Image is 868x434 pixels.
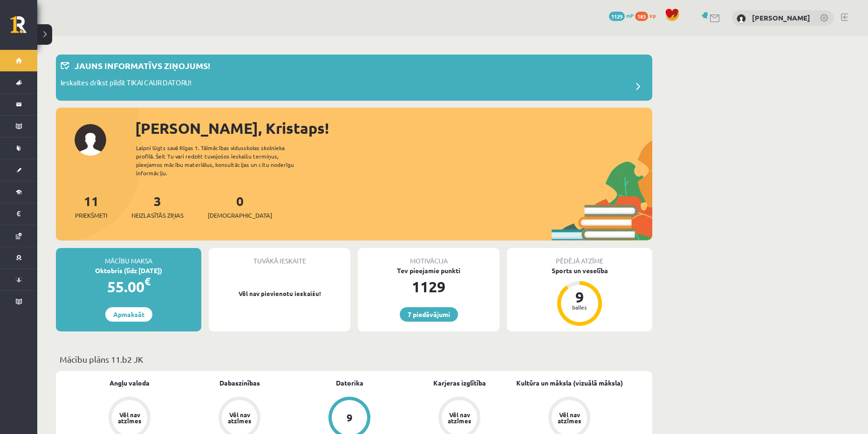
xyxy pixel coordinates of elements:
[109,378,150,388] a: Angļu valoda
[61,59,648,96] a: Jauns informatīvs ziņojums! Ieskaites drīkst pildīt TIKAI CAUR DATORU!
[358,248,499,266] div: Motivācija
[10,16,37,40] a: Rīgas 1. Tālmācības vidusskola
[105,307,152,322] a: Apmaksāt
[208,193,272,220] a: 0[DEMOGRAPHIC_DATA]
[507,266,652,276] div: Sports un veselība
[446,412,472,424] div: Vēl nav atzīmes
[213,289,346,298] p: Vēl nav pievienotu ieskaišu!
[752,13,810,22] a: [PERSON_NAME]
[609,12,625,21] span: 1129
[566,289,594,304] div: 9
[433,378,486,388] a: Karjeras izglītība
[75,59,210,72] p: Jauns informatīvs ziņojums!
[209,248,350,266] div: Tuvākā ieskaite
[336,378,363,388] a: Datorika
[635,12,648,21] span: 183
[626,12,634,19] span: mP
[208,211,272,220] span: [DEMOGRAPHIC_DATA]
[136,144,310,177] div: Laipni lūgts savā Rīgas 1. Tālmācības vidusskolas skolnieka profilā. Šeit Tu vari redzēt tuvojošo...
[507,248,652,266] div: Pēdējā atzīme
[226,412,253,424] div: Vēl nav atzīmes
[635,12,660,19] a: 183 xp
[649,12,656,19] span: xp
[75,211,107,220] span: Priekšmeti
[219,378,260,388] a: Dabaszinības
[56,276,201,298] div: 55.00
[135,117,652,139] div: [PERSON_NAME], Kristaps!
[516,378,623,388] a: Kultūra un māksla (vizuālā māksla)
[609,12,634,19] a: 1129 mP
[566,304,594,310] div: balles
[61,77,191,90] p: Ieskaites drīkst pildīt TIKAI CAUR DATORU!
[56,248,201,266] div: Mācību maksa
[131,211,184,220] span: Neizlasītās ziņas
[131,193,184,220] a: 3Neizlasītās ziņas
[56,266,201,276] div: Oktobris (līdz [DATE])
[144,275,150,288] span: €
[358,276,499,298] div: 1129
[556,412,582,424] div: Vēl nav atzīmes
[116,412,143,424] div: Vēl nav atzīmes
[75,193,107,220] a: 11Priekšmeti
[60,353,649,365] p: Mācību plāns 11.b2 JK
[507,266,652,327] a: Sports un veselība 9 balles
[400,307,458,322] a: 7 piedāvājumi
[347,413,353,423] div: 9
[358,266,499,276] div: Tev pieejamie punkti
[737,14,746,23] img: Kristaps Lukass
